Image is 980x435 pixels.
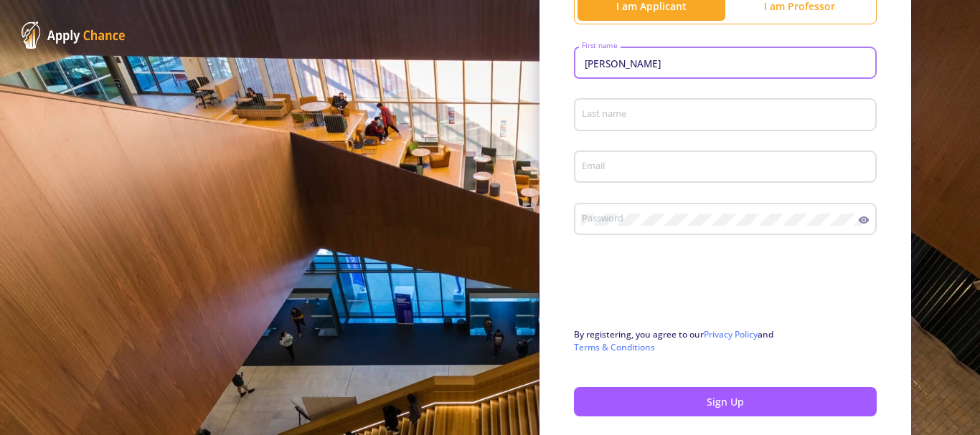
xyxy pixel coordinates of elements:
[22,21,126,49] img: ApplyChance Logo
[704,328,758,340] a: Privacy Policy
[574,387,877,416] button: Sign Up
[574,328,877,354] p: By registering, you agree to our and
[574,261,792,317] iframe: reCAPTCHA
[574,341,655,353] a: Terms & Conditions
